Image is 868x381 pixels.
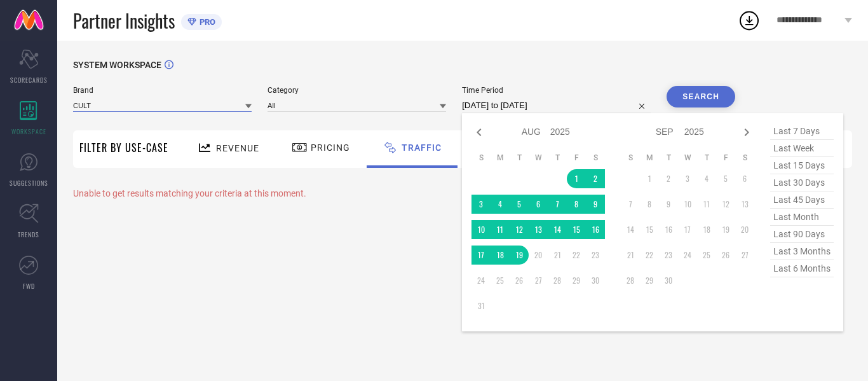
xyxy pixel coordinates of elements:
[716,153,735,163] th: Friday
[529,246,548,265] td: Wed Aug 20 2025
[659,220,678,239] td: Tue Sep 16 2025
[640,153,659,163] th: Monday
[567,169,586,188] td: Fri Aug 01 2025
[716,169,735,188] td: Fri Sep 05 2025
[716,220,735,239] td: Fri Sep 19 2025
[739,125,754,140] div: Next month
[548,220,567,239] td: Thu Aug 14 2025
[697,195,716,214] td: Thu Sep 11 2025
[621,246,640,265] td: Sun Sep 21 2025
[567,246,586,265] td: Fri Aug 22 2025
[586,246,605,265] td: Sat Aug 23 2025
[510,271,529,290] td: Tue Aug 26 2025
[735,169,754,188] td: Sat Sep 06 2025
[491,246,510,265] td: Mon Aug 18 2025
[548,246,567,265] td: Thu Aug 21 2025
[678,195,697,214] td: Wed Sep 10 2025
[491,271,510,290] td: Mon Aug 25 2025
[73,86,252,95] span: Brand
[640,195,659,214] td: Mon Sep 08 2025
[462,98,651,113] input: Select time period
[567,271,586,290] td: Fri Aug 29 2025
[586,195,605,214] td: Sat Aug 09 2025
[529,195,548,214] td: Wed Aug 06 2025
[586,220,605,239] td: Sat Aug 16 2025
[586,271,605,290] td: Sat Aug 30 2025
[471,125,487,140] div: Previous month
[621,153,640,163] th: Sunday
[548,195,567,214] td: Thu Aug 07 2025
[402,142,442,153] span: Traffic
[216,143,259,153] span: Revenue
[770,260,834,277] span: last 6 months
[548,153,567,163] th: Thursday
[471,153,491,163] th: Sunday
[462,86,651,95] span: Time Period
[735,220,754,239] td: Sat Sep 20 2025
[640,271,659,290] td: Mon Sep 29 2025
[311,142,350,153] span: Pricing
[23,281,35,291] span: FWD
[640,220,659,239] td: Mon Sep 15 2025
[659,271,678,290] td: Tue Sep 30 2025
[491,153,510,163] th: Monday
[697,169,716,188] td: Thu Sep 04 2025
[678,246,697,265] td: Wed Sep 24 2025
[548,271,567,290] td: Thu Aug 28 2025
[18,230,39,239] span: TRENDS
[678,169,697,188] td: Wed Sep 03 2025
[621,195,640,214] td: Sun Sep 07 2025
[621,271,640,290] td: Sun Sep 28 2025
[770,226,834,243] span: last 90 days
[735,195,754,214] td: Sat Sep 13 2025
[770,191,834,209] span: last 45 days
[659,246,678,265] td: Tue Sep 23 2025
[678,220,697,239] td: Wed Sep 17 2025
[770,209,834,226] span: last month
[510,246,529,265] td: Tue Aug 19 2025
[491,220,510,239] td: Mon Aug 11 2025
[471,220,491,239] td: Sun Aug 10 2025
[510,220,529,239] td: Tue Aug 12 2025
[770,174,834,191] span: last 30 days
[491,195,510,214] td: Mon Aug 04 2025
[510,195,529,214] td: Tue Aug 05 2025
[567,195,586,214] td: Fri Aug 08 2025
[567,220,586,239] td: Fri Aug 15 2025
[716,246,735,265] td: Fri Sep 26 2025
[10,75,48,85] span: SCORECARDS
[471,195,491,214] td: Sun Aug 03 2025
[678,153,697,163] th: Wednesday
[529,153,548,163] th: Wednesday
[11,127,46,136] span: WORKSPACE
[697,220,716,239] td: Thu Sep 18 2025
[716,195,735,214] td: Fri Sep 12 2025
[735,153,754,163] th: Saturday
[10,178,48,188] span: SUGGESTIONS
[471,271,491,290] td: Sun Aug 24 2025
[73,188,306,198] span: Unable to get results matching your criteria at this moment.
[659,153,678,163] th: Tuesday
[79,140,168,155] span: Filter By Use-Case
[770,243,834,260] span: last 3 months
[667,86,735,107] button: Search
[268,86,446,95] span: Category
[586,169,605,188] td: Sat Aug 02 2025
[73,8,175,34] span: Partner Insights
[529,220,548,239] td: Wed Aug 13 2025
[73,60,161,70] span: SYSTEM WORKSPACE
[510,153,529,163] th: Tuesday
[659,195,678,214] td: Tue Sep 09 2025
[697,246,716,265] td: Thu Sep 25 2025
[770,123,834,140] span: last 7 days
[471,246,491,265] td: Sun Aug 17 2025
[697,153,716,163] th: Thursday
[770,140,834,157] span: last week
[471,296,491,315] td: Sun Aug 31 2025
[567,153,586,163] th: Friday
[586,153,605,163] th: Saturday
[640,246,659,265] td: Mon Sep 22 2025
[659,169,678,188] td: Tue Sep 02 2025
[196,17,215,27] span: PRO
[735,246,754,265] td: Sat Sep 27 2025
